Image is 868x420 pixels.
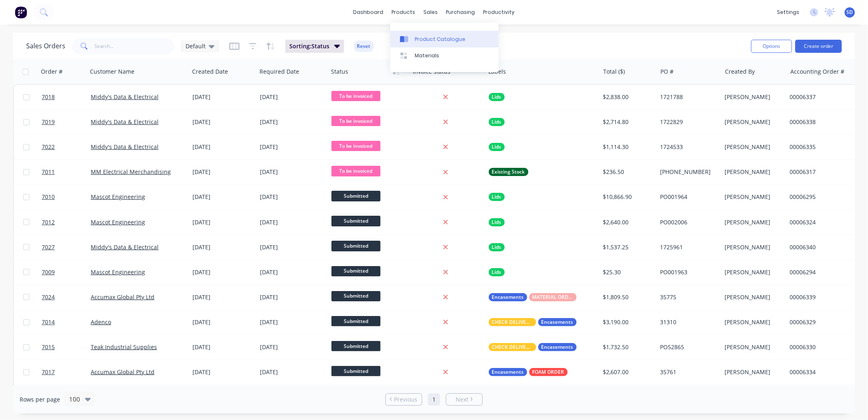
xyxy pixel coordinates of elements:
span: Lids [492,93,501,101]
a: 7027 [42,235,91,260]
div: 1722829 [660,118,715,126]
a: 7010 [42,185,91,209]
div: [PERSON_NAME] [725,143,780,151]
span: MATERIAL ORDER [532,293,573,301]
div: [PERSON_NAME] [725,293,780,301]
button: Lids [489,118,505,126]
button: Lids [489,143,505,151]
div: [PERSON_NAME] [725,343,780,351]
div: [DATE] [260,93,325,101]
a: 7018 [42,85,91,109]
span: CHECK DELIVERY INSTRUCTIONS [492,343,533,351]
div: [PERSON_NAME] [725,193,780,201]
div: [PERSON_NAME] [725,268,780,276]
a: 7017 [42,360,91,384]
span: 7015 [42,343,55,351]
span: To be invoiced [331,116,380,126]
div: $25.30 [603,268,651,276]
div: [PERSON_NAME] [725,168,780,176]
a: 7011 [42,160,91,184]
div: [DATE] [260,118,325,126]
div: [DATE] [260,318,325,326]
span: Lids [492,193,501,201]
div: PO001964 [660,193,715,201]
div: $2,607.00 [603,368,651,376]
div: $236.50 [603,168,651,176]
div: [DATE] [260,168,325,176]
span: Encasements [541,318,573,326]
span: 7024 [42,293,55,301]
input: Search... [95,38,174,54]
a: Accumax Global Pty Ltd [91,293,154,301]
span: Submitted [331,241,380,251]
span: 7022 [42,143,55,151]
div: [PERSON_NAME] [725,93,780,101]
span: Next [456,395,468,404]
div: [DATE] [192,93,253,101]
div: [DATE] [192,368,253,376]
div: 35761 [660,368,715,376]
div: Accounting Order # [790,68,844,76]
div: 31310 [660,318,715,326]
div: $1,809.50 [603,293,651,301]
div: $2,640.00 [603,218,651,226]
span: 7014 [42,318,55,326]
a: 7012 [42,210,91,235]
span: 7010 [42,193,55,201]
a: Previous page [386,395,422,404]
button: Create order [795,40,842,53]
div: [DATE] [192,193,253,201]
div: PO002006 [660,218,715,226]
div: $1,537.25 [603,243,651,251]
div: [DATE] [192,343,253,351]
ul: Pagination [382,393,486,406]
button: Reset [354,41,374,52]
div: [DATE] [260,243,325,251]
div: $1,732.50 [603,343,651,351]
a: Accumax Global Pty Ltd [91,368,154,376]
button: Lids [489,193,505,201]
h1: Sales Orders [26,42,65,50]
span: To be invoiced [331,91,380,101]
a: 7009 [42,260,91,285]
button: Lids [489,243,505,251]
a: Next page [446,395,482,404]
a: Middy's Data & Electrical [91,143,159,151]
a: Middy's Data & Electrical [91,93,159,101]
span: 7009 [42,268,55,276]
span: Submitted [331,341,380,351]
div: Created Date [192,68,228,76]
span: Default [186,42,206,50]
div: Total ($) [603,68,625,76]
button: Sorting:Status [285,40,344,53]
div: Materials [415,52,439,59]
span: Lids [492,268,501,276]
a: 7022 [42,135,91,159]
div: [PERSON_NAME] [725,218,780,226]
span: Previous [394,395,418,404]
div: [DATE] [260,293,325,301]
div: [DATE] [192,218,253,226]
div: Created By [725,68,755,76]
a: Teak Industrial Supplies [91,343,157,351]
span: 7017 [42,368,55,376]
span: 7018 [42,93,55,101]
div: Status [331,68,348,76]
a: Mascot Engineering [91,218,145,226]
div: [DATE] [192,268,253,276]
span: To be invoiced [331,166,380,176]
span: Lids [492,218,501,226]
span: Lids [492,143,501,151]
span: Lids [492,243,501,251]
div: [DATE] [260,143,325,151]
span: Encasements [492,368,524,376]
div: PO # [660,68,673,76]
span: 7019 [42,118,55,126]
span: CHECK DELIVERY INSTRUCTIONS [492,318,533,326]
div: [PERSON_NAME] [725,118,780,126]
span: 7012 [42,218,55,226]
a: Middy's Data & Electrical [91,118,159,126]
a: Product Catalogue [390,31,499,47]
div: [DATE] [192,168,253,176]
div: PO001963 [660,268,715,276]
